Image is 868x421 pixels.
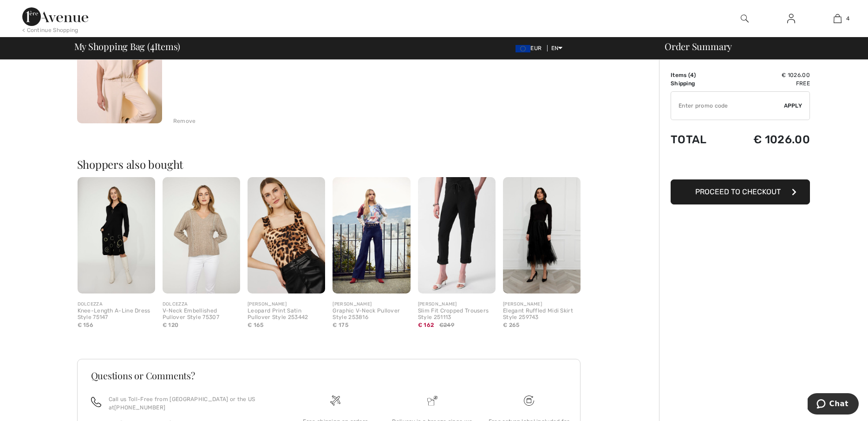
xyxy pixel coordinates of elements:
[163,301,240,308] div: DOLCEZZA
[671,79,725,88] td: Shipping
[780,13,803,25] a: Sign In
[418,322,434,328] span: € 162
[418,177,496,293] img: Slim Fit Cropped Trousers Style 251113
[834,13,842,24] img: My Bag
[22,26,78,34] div: < Continue Shopping
[333,308,410,321] div: Graphic V-Neck Pullover Style 253816
[91,397,101,407] img: call
[109,395,276,412] p: Call us Toll-Free from [GEOGRAPHIC_DATA] or the US at
[725,79,810,88] td: Free
[503,308,581,321] div: Elegant Ruffled Midi Skirt Style 259743
[78,308,155,321] div: Knee-Length A-Line Dress Style 75147
[333,322,348,328] span: € 175
[671,155,810,176] iframe: PayPal
[22,7,88,26] img: 1ère Avenue
[163,322,179,328] span: € 120
[671,179,810,204] button: Proceed to Checkout
[333,177,410,293] img: Graphic V-Neck Pullover Style 253816
[418,308,496,321] div: Slim Fit Cropped Trousers Style 251113
[653,42,862,51] div: Order Summary
[248,301,325,308] div: [PERSON_NAME]
[333,301,410,308] div: [PERSON_NAME]
[78,301,155,308] div: DOLCEZZA
[150,39,155,51] span: 4
[74,42,181,51] span: My Shopping Bag ( Items)
[427,395,437,406] img: Delivery is a breeze since we pay the duties!
[741,13,749,24] img: search the website
[91,371,567,380] h3: Questions or Comments?
[671,71,725,79] td: Items ( )
[846,14,849,23] span: 4
[248,322,264,328] span: € 165
[503,177,581,293] img: Elegant Ruffled Midi Skirt Style 259743
[725,124,810,155] td: € 1026.00
[418,301,496,308] div: [PERSON_NAME]
[173,117,196,125] div: Remove
[695,187,781,196] span: Proceed to Checkout
[248,177,325,293] img: Leopard Print Satin Pullover Style 253442
[114,404,165,411] a: [PHONE_NUMBER]
[516,45,530,52] img: Euro
[78,322,94,328] span: € 156
[78,177,155,293] img: Knee-Length A-Line Dress Style 75147
[808,393,859,416] iframe: Opens a widget where you can chat to one of our agents
[503,322,520,328] span: € 265
[516,45,545,51] span: EUR
[551,45,563,51] span: EN
[77,159,588,170] h2: Shoppers also bought
[163,308,240,321] div: V-Neck Embellished Pullover Style 75307
[503,301,581,308] div: [PERSON_NAME]
[248,308,325,321] div: Leopard Print Satin Pullover Style 253442
[725,71,810,79] td: € 1026.00
[524,395,534,406] img: Free shipping on orders over &#8364;130
[439,321,454,329] span: €249
[330,395,340,406] img: Free shipping on orders over &#8364;130
[815,13,860,24] a: 4
[671,124,725,155] td: Total
[787,13,795,24] img: My Info
[784,102,803,110] span: Apply
[671,92,784,120] input: Promo code
[163,177,240,293] img: V-Neck Embellished Pullover Style 75307
[690,72,694,78] span: 4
